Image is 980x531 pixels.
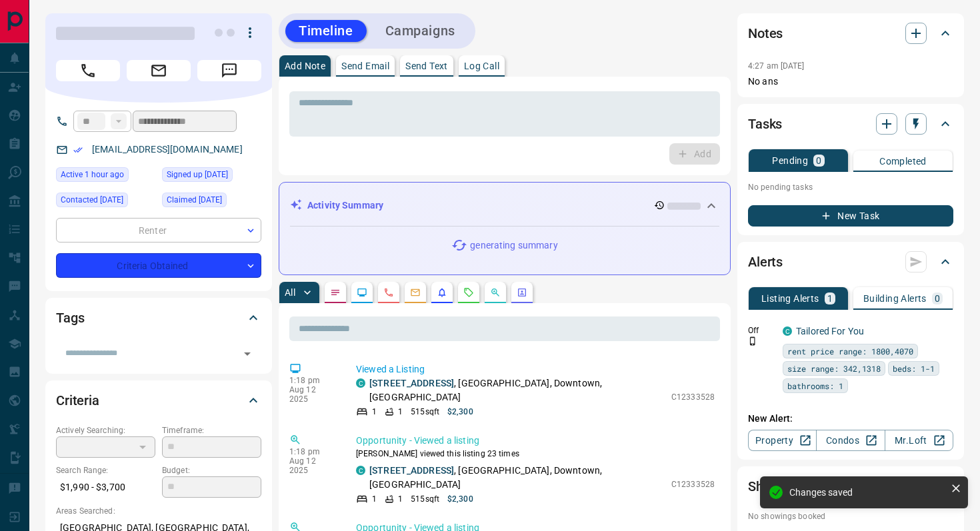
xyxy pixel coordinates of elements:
[787,344,913,358] span: rent price range: 1800,4070
[405,61,448,71] p: Send Text
[167,193,222,207] span: Claimed [DATE]
[464,61,499,71] p: Log Call
[341,61,389,71] p: Send Email
[369,376,665,404] p: , [GEOGRAPHIC_DATA], Downtown, [GEOGRAPHIC_DATA]
[369,465,454,476] a: [STREET_ADDRESS]
[748,430,817,451] a: Property
[748,336,757,346] svg: Push Notification Only
[92,144,243,155] a: [EMAIL_ADDRESS][DOMAIN_NAME]
[748,205,953,227] button: New Task
[61,168,124,181] span: Active 1 hour ago
[772,156,808,165] p: Pending
[289,385,336,404] p: Aug 12 2025
[56,302,261,334] div: Tags
[879,157,927,166] p: Completed
[289,447,336,456] p: 1:18 pm
[356,434,715,448] p: Opportunity - Viewed a listing
[748,470,953,502] div: Showings
[56,476,155,498] p: $1,990 - $3,700
[56,464,155,476] p: Search Range:
[783,326,792,336] div: condos.ca
[356,466,365,475] div: condos.ca
[885,430,953,451] a: Mr.Loft
[330,287,341,298] svg: Notes
[490,287,501,298] svg: Opportunities
[356,378,365,388] div: condos.ca
[289,456,336,475] p: Aug 12 2025
[447,493,473,505] p: $2,300
[61,193,123,207] span: Contacted [DATE]
[816,430,885,451] a: Condos
[167,168,228,181] span: Signed up [DATE]
[748,251,783,272] h2: Alerts
[748,177,953,197] p: No pending tasks
[787,379,843,392] span: bathrooms: 1
[238,344,257,363] button: Open
[863,294,927,303] p: Building Alerts
[372,406,377,418] p: 1
[162,464,261,476] p: Budget:
[73,145,83,155] svg: Email Verified
[307,199,383,213] p: Activity Summary
[56,193,155,211] div: Sat Jun 14 2025
[411,406,439,418] p: 515 sqft
[56,253,261,278] div: Criteria Obtained
[356,362,715,376] p: Viewed a Listing
[517,287,527,298] svg: Agent Actions
[398,406,403,418] p: 1
[748,246,953,278] div: Alerts
[761,294,819,303] p: Listing Alerts
[372,20,469,42] button: Campaigns
[796,326,864,336] a: Tailored For You
[816,156,821,165] p: 0
[56,218,261,243] div: Renter
[447,406,473,418] p: $2,300
[127,60,191,81] span: Email
[463,287,474,298] svg: Requests
[748,113,782,135] h2: Tasks
[285,20,367,42] button: Timeline
[372,493,377,505] p: 1
[369,464,665,492] p: , [GEOGRAPHIC_DATA], Downtown, [GEOGRAPHIC_DATA]
[289,376,336,385] p: 1:18 pm
[56,384,261,416] div: Criteria
[357,287,367,298] svg: Lead Browsing Activity
[411,493,439,505] p: 515 sqft
[398,493,403,505] p: 1
[290,193,719,218] div: Activity Summary
[437,287,447,298] svg: Listing Alerts
[748,108,953,140] div: Tasks
[748,17,953,49] div: Notes
[470,239,557,253] p: generating summary
[748,412,953,426] p: New Alert:
[935,294,940,303] p: 0
[787,362,881,375] span: size range: 342,1318
[356,448,715,460] p: [PERSON_NAME] viewed this listing 23 times
[748,75,953,89] p: No ans
[748,23,783,44] h2: Notes
[56,390,99,411] h2: Criteria
[56,424,155,436] p: Actively Searching:
[383,287,394,298] svg: Calls
[197,60,261,81] span: Message
[285,288,295,297] p: All
[748,61,805,71] p: 4:27 am [DATE]
[56,505,261,517] p: Areas Searched:
[410,287,421,298] svg: Emails
[748,510,953,522] p: No showings booked
[162,424,261,436] p: Timeframe:
[162,167,261,186] div: Sat Jun 14 2025
[748,324,775,336] p: Off
[671,391,715,403] p: C12333528
[162,193,261,211] div: Sat Jun 14 2025
[827,294,833,303] p: 1
[671,478,715,490] p: C12333528
[789,487,945,498] div: Changes saved
[369,378,454,388] a: [STREET_ADDRESS]
[893,362,935,375] span: beds: 1-1
[748,476,805,497] h2: Showings
[56,167,155,186] div: Tue Aug 12 2025
[285,61,325,71] p: Add Note
[56,307,84,328] h2: Tags
[56,60,120,81] span: Call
